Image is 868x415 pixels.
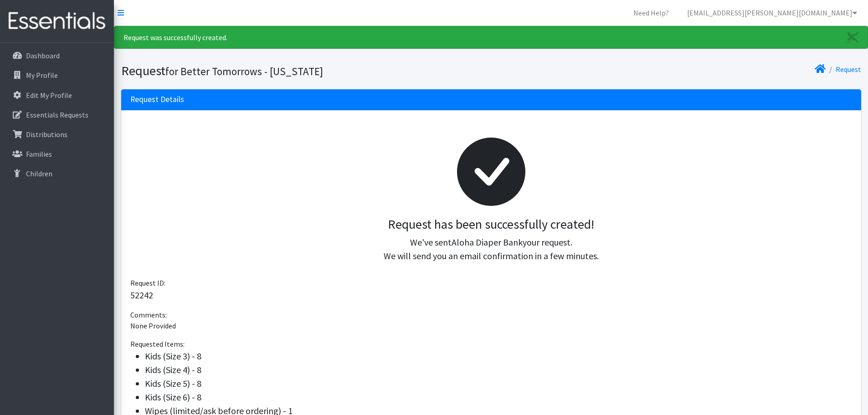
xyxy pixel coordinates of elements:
[130,95,184,104] h3: Request Details
[130,310,167,319] span: Comments:
[4,164,110,183] a: Children
[26,149,52,159] p: Families
[114,26,868,49] div: Request was successfully created.
[130,288,852,302] p: 52242
[26,110,88,119] p: Essentials Requests
[26,130,67,139] p: Distributions
[26,71,58,80] p: My Profile
[838,26,868,48] a: Close
[4,106,110,124] a: Essentials Requests
[4,46,110,65] a: Dashboard
[130,321,176,330] span: None Provided
[145,390,852,404] li: Kids (Size 6) - 8
[165,65,323,78] small: for Better Tomorrows - [US_STATE]
[4,125,110,143] a: Distributions
[836,65,861,74] a: Request
[680,4,864,22] a: [EMAIL_ADDRESS][PERSON_NAME][DOMAIN_NAME]
[4,86,110,104] a: Edit My Profile
[452,236,523,248] span: Aloha Diaper Bank
[4,66,110,84] a: My Profile
[145,349,852,363] li: Kids (Size 3) - 8
[4,6,110,36] img: HumanEssentials
[145,377,852,390] li: Kids (Size 5) - 8
[26,51,60,60] p: Dashboard
[4,145,110,163] a: Families
[145,363,852,377] li: Kids (Size 4) - 8
[26,91,72,100] p: Edit My Profile
[130,278,165,287] span: Request ID:
[130,339,185,348] span: Requested Items:
[138,217,845,232] h3: Request has been successfully created!
[138,236,845,263] p: We've sent your request. We will send you an email confirmation in a few minutes.
[26,169,52,178] p: Children
[626,4,676,22] a: Need Help?
[121,63,488,79] h1: Request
